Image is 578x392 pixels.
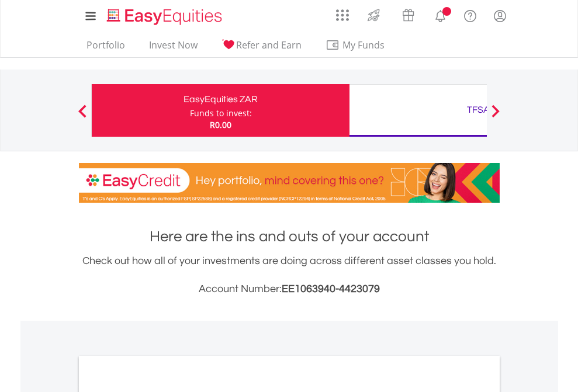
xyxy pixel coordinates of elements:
img: thrive-v2.svg [364,6,383,25]
span: R0.00 [210,119,231,130]
a: Invest Now [144,39,202,57]
button: Next [484,110,507,122]
div: Check out how all of your investments are doing across different asset classes you hold. [79,253,500,297]
img: grid-menu-icon.svg [336,9,349,22]
div: EasyEquities ZAR [99,91,342,107]
h1: Here are the ins and outs of your account [79,226,500,247]
a: FAQ's and Support [455,3,485,26]
div: Funds to invest: [190,107,252,119]
h3: Account Number: [79,281,500,297]
a: My Profile [485,3,515,29]
img: EasyEquities_Logo.png [105,7,227,26]
a: Home page [102,3,227,26]
a: AppsGrid [328,3,357,22]
a: Vouchers [391,3,425,25]
a: Refer and Earn [217,39,306,57]
a: Notifications [425,3,455,26]
span: EE1063940-4423079 [282,283,380,294]
span: My Funds [326,37,402,53]
img: vouchers-v2.svg [399,6,418,25]
a: Portfolio [82,39,130,57]
span: Refer and Earn [236,39,302,51]
button: Previous [71,110,94,122]
img: EasyCredit Promotion Banner [79,163,500,203]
